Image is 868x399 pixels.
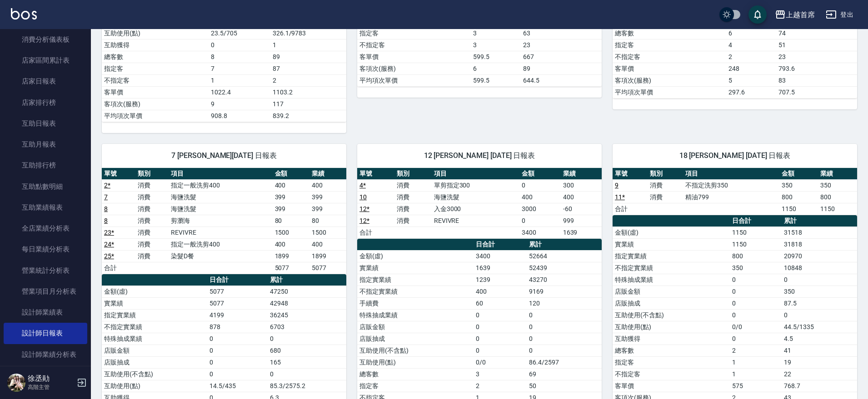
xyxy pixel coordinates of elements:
td: 793.6 [776,63,857,74]
td: 實業績 [613,238,730,250]
th: 項目 [683,168,779,180]
td: 剪瀏海 [169,215,272,227]
td: 1 [209,74,270,86]
td: 31818 [782,238,857,250]
td: 特殊抽成業績 [102,333,207,345]
th: 金額 [779,168,818,180]
td: 117 [270,98,346,110]
td: 互助使用(點) [357,356,474,368]
td: 消費 [648,191,683,203]
td: 768.7 [782,380,857,392]
td: 19 [782,356,857,368]
th: 單號 [613,168,648,180]
td: 指定一般洗剪400 [169,179,272,191]
td: 51 [776,39,857,51]
td: 52664 [527,250,602,262]
th: 項目 [432,168,520,180]
td: 不指定實業績 [102,321,207,333]
td: 0 [527,321,602,333]
th: 金額 [273,168,309,180]
td: 互助使用(點) [102,27,209,39]
span: 7 [PERSON_NAME][DATE] 日報表 [113,151,335,160]
th: 累計 [782,215,857,227]
td: 消費 [394,203,432,215]
td: 667 [521,51,602,63]
td: 800 [818,191,857,203]
td: 指定一般洗剪400 [169,238,272,250]
td: 0 [207,356,268,368]
th: 累計 [527,239,602,251]
td: 0 [730,309,782,321]
td: 0 [730,286,782,297]
td: 1150 [730,227,782,238]
a: 設計師業績表 [4,302,87,323]
img: Person [7,374,25,392]
td: 575 [730,380,782,392]
th: 金額 [519,168,560,180]
td: 店販抽成 [357,333,474,345]
td: 165 [268,356,346,368]
td: 1639 [474,262,527,274]
td: 合計 [357,227,394,238]
td: 350 [779,179,818,191]
td: 0 [268,368,346,380]
td: 客單價 [102,86,209,98]
a: 營業統計分析表 [4,260,87,281]
td: 999 [561,215,602,227]
th: 單號 [102,168,135,180]
td: 0 [527,345,602,356]
td: 20970 [782,250,857,262]
th: 業績 [561,168,602,180]
td: 22 [782,368,857,380]
td: 69 [527,368,602,380]
td: 0/0 [730,321,782,333]
td: 2 [730,345,782,356]
th: 項目 [169,168,272,180]
td: 3400 [474,250,527,262]
td: 3000 [519,203,560,215]
button: save [748,5,767,24]
td: 金額(虛) [613,227,730,238]
td: 399 [309,203,346,215]
td: 44.5/1335 [782,321,857,333]
td: 店販金額 [102,345,207,356]
td: 不指定洗剪350 [683,179,779,191]
a: 7 [104,193,108,201]
td: 42948 [268,297,346,309]
td: 87 [270,63,346,74]
td: 89 [521,63,602,74]
td: 80 [273,215,309,227]
td: 297.6 [726,86,776,98]
td: 6703 [268,321,346,333]
td: 47250 [268,286,346,297]
td: 0 [730,274,782,286]
td: 1103.2 [270,86,346,98]
td: 1500 [273,227,309,238]
td: -60 [561,203,602,215]
td: 指定客 [357,380,474,392]
td: 不指定客 [613,51,726,63]
td: 不指定客 [357,39,471,51]
td: 店販金額 [613,286,730,297]
td: 消費 [135,203,169,215]
td: 0 [519,215,560,227]
td: 350 [730,262,782,274]
td: 實業績 [102,297,207,309]
td: 31518 [782,227,857,238]
th: 單號 [357,168,394,180]
a: 設計師日報表 [4,323,87,344]
td: 908.8 [209,110,270,122]
td: 0/0 [474,356,527,368]
td: 1899 [309,250,346,262]
a: 互助點數明細 [4,176,87,197]
td: 客項次(服務) [613,74,726,86]
td: 0 [474,321,527,333]
td: 總客數 [357,368,474,380]
td: 指定實業績 [102,309,207,321]
td: 23.5/705 [209,27,270,39]
button: 上越首席 [771,5,818,24]
a: 店家日報表 [4,71,87,92]
td: 精油799 [683,191,779,203]
td: 6 [726,27,776,39]
td: 1150 [730,238,782,250]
